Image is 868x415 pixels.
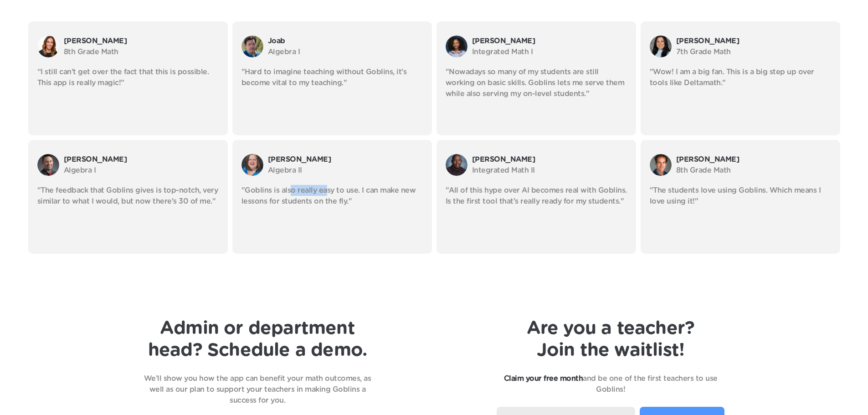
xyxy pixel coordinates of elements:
p: "Nowadays so many of my students are still working on basic skills. Goblins lets me serve them wh... [446,67,627,99]
p: Algebra I [268,46,423,57]
p: Algebra II [268,165,423,176]
p: [PERSON_NAME] [64,36,219,46]
p: "The feedback that Goblins gives is top-notch, very similar to what I would, but now there's 30 o... [37,185,219,207]
p: [PERSON_NAME] [268,154,423,165]
p: 8th Grade Math [64,46,219,57]
p: 7th Grade Math [676,46,831,57]
p: [PERSON_NAME] [676,154,831,165]
p: "All of this hype over AI becomes real with Goblins. Is the first tool that's really ready for my... [446,185,627,207]
p: We’ll show you how the app can benefit your math outcomes, as well as our plan to support your te... [144,373,371,406]
p: “I still can’t get over the fact that this is possible. This app is really magic!” [37,67,219,88]
p: "Goblins is also really easy to use. I can make new lessons for students on the fly." [241,185,423,207]
p: 8th Grade Math [676,165,831,176]
p: Integrated Math II [472,165,627,176]
p: Joab [268,36,423,46]
p: "The students love using Goblins. Which means I love using it!" [650,185,831,207]
p: [PERSON_NAME] [676,36,831,46]
p: "Hard to imagine teaching without Goblins, it's become vital to my teaching." [241,67,423,88]
strong: Claim your free month [504,375,583,382]
p: [PERSON_NAME] [472,154,627,165]
p: and be one of the first teachers to use Goblins! [497,373,724,395]
p: Algebra I [64,165,219,176]
p: Integrated Math I [472,46,627,57]
p: [PERSON_NAME] [472,36,627,46]
p: [PERSON_NAME] [64,154,219,165]
h1: Admin or department head? Schedule a demo. [144,318,371,361]
p: "Wow! I am a big fan. This is a big step up over tools like Deltamath." [650,67,831,88]
h1: Are you a teacher? Join the waitlist! [497,318,724,361]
